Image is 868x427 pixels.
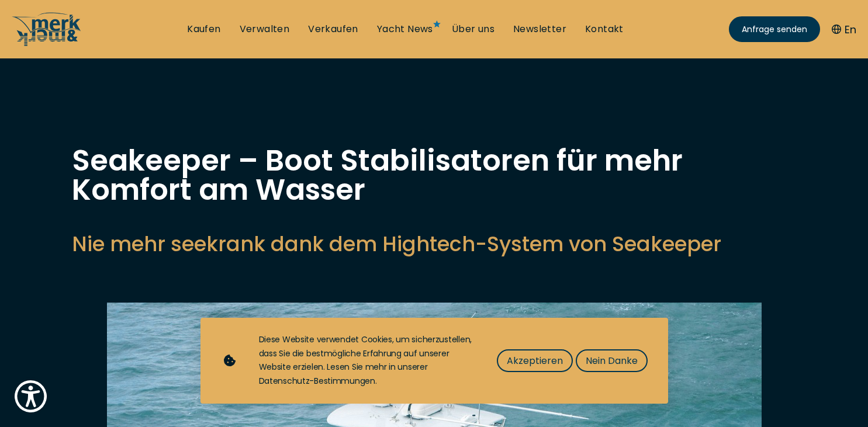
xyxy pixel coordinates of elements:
h1: Seakeeper – Boot Stabilisatoren für mehr Komfort am Wasser [72,146,797,204]
span: Nein Danke [586,353,638,368]
button: Nein Danke [576,349,648,372]
p: Nie mehr seekrank dank dem Hightech-System von Seakeeper [72,232,797,256]
a: Verkaufen [308,23,358,36]
span: Anfrage senden [742,23,807,36]
a: Yacht News [377,23,433,36]
a: Datenschutz-Bestimmungen [259,375,375,387]
button: Show Accessibility Preferences [12,377,50,415]
a: Kontakt [585,23,624,36]
div: Diese Website verwendet Cookies, um sicherzustellen, dass Sie die bestmögliche Erfahrung auf unse... [259,333,473,388]
a: Verwalten [240,23,290,36]
a: Kaufen [187,23,220,36]
button: En [832,22,856,37]
button: Akzeptieren [497,349,573,372]
span: Akzeptieren [507,353,563,368]
a: Anfrage senden [729,16,820,42]
a: Über uns [452,23,494,36]
a: Newsletter [513,23,566,36]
